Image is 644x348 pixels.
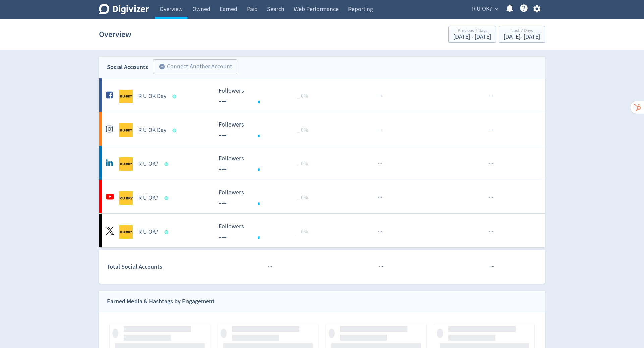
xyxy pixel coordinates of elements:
button: Previous 7 Days[DATE] - [DATE] [448,26,496,43]
div: Total Social Accounts [107,262,214,272]
h5: R U OK? [138,160,158,168]
span: · [381,92,382,100]
span: · [269,262,271,271]
svg: Followers --- [215,88,316,105]
h1: Overview [99,23,131,45]
span: · [489,160,490,168]
span: · [381,126,382,134]
span: · [489,92,490,100]
span: · [379,228,381,236]
span: · [490,126,492,134]
span: Data last synced: 2 Sep 2025, 10:01pm (AEST) [173,129,178,132]
img: R U OK Day undefined [119,123,133,137]
span: · [378,228,379,236]
svg: Followers --- [215,189,316,207]
span: · [381,194,382,202]
h5: R U OK Day [138,92,166,100]
div: [DATE] - [DATE] [453,34,491,40]
span: · [490,92,492,100]
span: · [380,262,382,271]
span: Data last synced: 2 Sep 2025, 9:02pm (AEST) [165,196,170,200]
span: _ 0% [297,160,308,167]
span: · [268,262,269,271]
h5: R U OK Day [138,126,166,134]
span: · [489,126,490,134]
span: Data last synced: 2 Sep 2025, 11:02pm (AEST) [165,230,170,234]
span: · [382,262,383,271]
h5: R U OK? [138,228,158,236]
span: _ 0% [297,93,308,99]
img: R U OK? undefined [119,225,133,239]
button: R U OK? [470,4,500,14]
span: · [379,262,380,271]
span: Data last synced: 2 Sep 2025, 8:02pm (AEST) [173,95,178,98]
span: Data last synced: 3 Sep 2025, 1:01pm (AEST) [165,162,170,166]
span: · [271,262,272,271]
span: · [490,194,492,202]
img: R U OK Day undefined [119,90,133,103]
span: · [492,160,493,168]
a: R U OK Day undefinedR U OK Day Followers --- Followers --- _ 0%······ [99,112,545,146]
div: Last 7 Days [504,28,540,34]
div: Previous 7 Days [453,28,491,34]
span: · [490,228,492,236]
svg: Followers --- [215,121,316,139]
a: R U OK Day undefinedR U OK Day Followers --- Followers --- _ 0%······ [99,78,545,112]
span: · [492,92,493,100]
span: · [381,228,382,236]
span: · [379,160,381,168]
span: · [490,160,492,168]
span: · [379,92,381,100]
div: [DATE] - [DATE] [504,34,540,40]
span: · [378,160,379,168]
span: · [381,160,382,168]
img: R U OK? undefined [119,157,133,171]
a: Connect Another Account [148,60,237,74]
svg: Followers --- [215,155,316,173]
span: · [378,126,379,134]
img: R U OK? undefined [119,191,133,205]
span: · [489,194,490,202]
span: · [378,194,379,202]
a: R U OK? undefinedR U OK? Followers --- Followers --- _ 0%······ [99,180,545,213]
span: expand_more [494,6,500,12]
svg: Followers --- [215,223,316,241]
span: _ 0% [297,228,308,235]
div: Social Accounts [107,62,148,72]
button: Last 7 Days[DATE]- [DATE] [499,26,545,43]
div: Earned Media & Hashtags by Engagement [107,297,215,306]
span: · [379,126,381,134]
a: R U OK? undefinedR U OK? Followers --- Followers --- _ 0%······ [99,146,545,180]
a: R U OK? undefinedR U OK? Followers --- Followers --- _ 0%······ [99,214,545,247]
span: · [492,126,493,134]
span: · [492,262,493,271]
span: _ 0% [297,127,308,133]
span: add_circle [159,63,165,70]
span: · [492,228,493,236]
span: R U OK? [472,4,492,14]
span: · [489,228,490,236]
span: _ 0% [297,194,308,201]
span: · [378,92,379,100]
span: · [492,194,493,202]
h5: R U OK? [138,194,158,202]
button: Connect Another Account [153,59,237,74]
span: · [493,262,494,271]
span: · [490,262,492,271]
span: · [379,194,381,202]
